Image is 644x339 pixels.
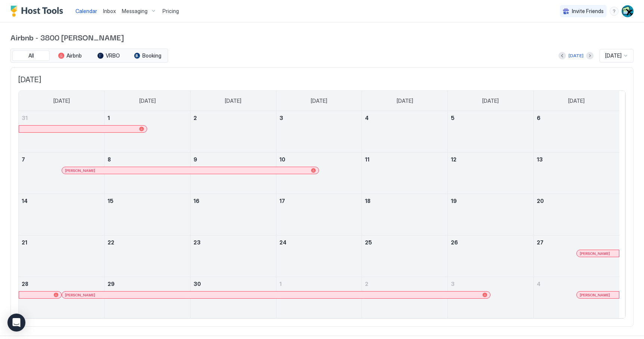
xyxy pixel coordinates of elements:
a: September 12, 2025 [448,152,533,166]
td: September 23, 2025 [190,235,276,277]
a: Saturday [561,91,592,111]
span: 21 [22,239,27,246]
td: October 3, 2025 [448,277,534,318]
a: September 2, 2025 [191,111,276,125]
a: September 27, 2025 [534,235,619,249]
span: [PERSON_NAME] [580,251,610,256]
a: September 22, 2025 [105,235,190,249]
span: 1 [108,115,110,121]
a: September 11, 2025 [362,152,448,166]
td: September 11, 2025 [362,152,448,194]
td: September 30, 2025 [190,277,276,318]
span: Airbnb - 3800 [PERSON_NAME] [10,31,634,43]
td: September 10, 2025 [276,152,362,194]
button: [DATE] [567,51,585,60]
td: September 15, 2025 [105,194,191,235]
a: October 2, 2025 [362,277,448,291]
span: 9 [193,156,197,163]
button: Next month [586,52,594,59]
a: September 10, 2025 [276,152,362,166]
a: September 28, 2025 [19,277,104,291]
td: September 17, 2025 [276,194,362,235]
div: [DATE] [569,52,583,59]
a: Friday [475,91,506,111]
td: September 19, 2025 [448,194,534,235]
a: September 3, 2025 [276,111,362,125]
td: September 24, 2025 [276,235,362,277]
button: VRBO [90,50,127,61]
button: All [12,50,50,61]
span: 25 [365,239,372,246]
td: September 28, 2025 [19,277,105,318]
span: 26 [451,239,458,246]
a: September 9, 2025 [191,152,276,166]
td: September 6, 2025 [533,111,619,152]
a: September 20, 2025 [534,194,619,208]
a: September 24, 2025 [276,235,362,249]
a: October 1, 2025 [276,277,362,291]
span: 4 [537,281,541,287]
td: September 22, 2025 [105,235,191,277]
span: 2 [193,115,197,121]
span: 31 [22,115,28,121]
span: 18 [365,198,371,204]
span: [DATE] [482,98,499,104]
span: 13 [537,156,543,163]
a: September 18, 2025 [362,194,448,208]
a: September 15, 2025 [105,194,190,208]
td: September 21, 2025 [19,235,105,277]
td: September 13, 2025 [533,152,619,194]
span: 17 [279,198,285,204]
a: October 4, 2025 [534,277,619,291]
a: Sunday [46,91,77,111]
a: September 29, 2025 [105,277,190,291]
td: September 3, 2025 [276,111,362,152]
a: September 21, 2025 [19,235,104,249]
span: [PERSON_NAME] [65,293,95,298]
span: 7 [22,156,25,163]
button: Booking [129,50,166,61]
span: 4 [365,115,369,121]
span: [DATE] [397,98,413,104]
button: Previous month [558,52,566,59]
a: August 31, 2025 [19,111,104,125]
td: September 26, 2025 [448,235,534,277]
td: September 4, 2025 [362,111,448,152]
a: September 7, 2025 [19,152,104,166]
span: Inbox [103,8,116,14]
span: [DATE] [139,98,156,104]
span: 19 [451,198,457,204]
span: 24 [279,239,287,246]
span: 10 [279,156,285,163]
span: [DATE] [568,98,585,104]
span: 29 [108,281,115,287]
span: 8 [108,156,111,163]
td: September 9, 2025 [190,152,276,194]
td: October 4, 2025 [533,277,619,318]
a: Inbox [103,7,116,15]
span: 14 [22,198,28,204]
td: September 14, 2025 [19,194,105,235]
a: September 19, 2025 [448,194,533,208]
div: User profile [622,5,634,17]
a: October 3, 2025 [448,277,533,291]
td: September 16, 2025 [190,194,276,235]
td: August 31, 2025 [19,111,105,152]
span: VRBO [106,52,120,59]
span: [DATE] [605,52,622,59]
td: September 12, 2025 [448,152,534,194]
span: 1 [279,281,282,287]
span: Booking [142,52,161,59]
td: September 5, 2025 [448,111,534,152]
span: 5 [451,115,455,121]
a: Tuesday [217,91,249,111]
a: September 25, 2025 [362,235,448,249]
td: September 20, 2025 [533,194,619,235]
span: Pricing [162,8,179,15]
span: All [28,52,34,59]
td: September 1, 2025 [105,111,191,152]
span: 12 [451,156,456,163]
span: Messaging [122,8,148,15]
div: menu [610,7,619,16]
td: September 18, 2025 [362,194,448,235]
